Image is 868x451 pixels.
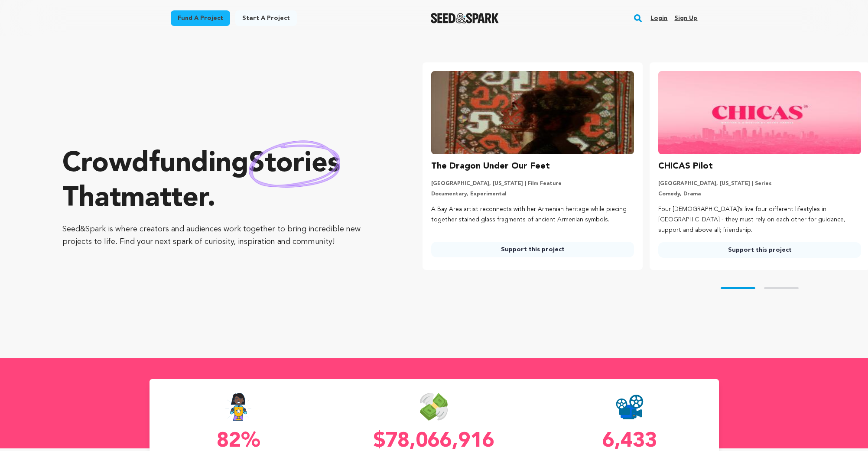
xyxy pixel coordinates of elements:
[235,10,297,26] a: Start a project
[616,393,644,421] img: Seed&Spark Projects Created Icon
[431,180,634,187] p: [GEOGRAPHIC_DATA], [US_STATE] | Film Feature
[431,71,634,154] img: The Dragon Under Our Feet image
[658,204,861,235] p: Four [DEMOGRAPHIC_DATA]’s live four different lifestyles in [GEOGRAPHIC_DATA] - they must rely on...
[171,10,230,26] a: Fund a project
[674,11,697,25] a: Sign up
[62,223,388,248] p: Seed&Spark is where creators and audiences work together to bring incredible new projects to life...
[225,393,252,421] img: Seed&Spark Success Rate Icon
[431,13,499,23] img: Seed&Spark Logo Dark Mode
[431,191,634,198] p: Documentary, Experimental
[658,180,861,187] p: [GEOGRAPHIC_DATA], [US_STATE] | Series
[650,11,667,25] a: Login
[658,159,713,173] h3: CHICAS Pilot
[658,242,861,258] a: Support this project
[431,242,634,257] a: Support this project
[62,147,388,216] p: Crowdfunding that .
[431,159,550,173] h3: The Dragon Under Our Feet
[658,191,861,198] p: Comedy, Drama
[658,71,861,154] img: CHICAS Pilot image
[420,393,448,421] img: Seed&Spark Money Raised Icon
[431,204,634,225] p: A Bay Area artist reconnects with her Armenian heritage while piecing together stained glass frag...
[249,140,340,188] img: hand sketched image
[121,185,207,213] span: matter
[431,13,499,23] a: Seed&Spark Homepage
